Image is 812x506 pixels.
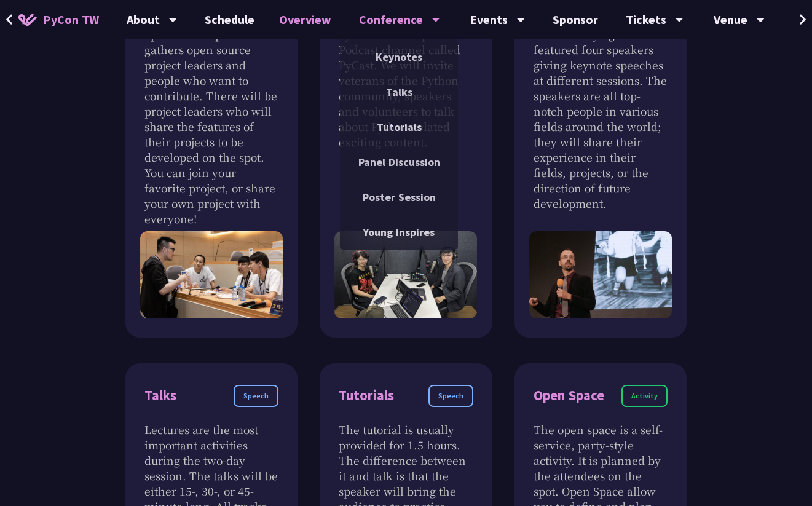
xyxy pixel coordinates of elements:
[234,385,278,407] div: Speech
[339,26,473,149] p: PyCon TW set up a Podcast channel called PyCast. We will invite veterans of the Python community,...
[340,183,458,211] a: Poster Session
[428,385,473,407] div: Speech
[144,385,176,406] div: Talks
[18,14,37,26] img: Home icon of PyCon TW 2025
[6,4,111,35] a: PyCon TW
[340,42,458,71] a: Keynotes
[340,218,458,247] a: Young Inspires
[529,231,672,318] img: Keynote
[621,385,668,407] div: Activity
[534,385,604,406] div: Open Space
[144,26,278,226] p: Sprint development gathers open source project leaders and people who want to contribute. There w...
[340,113,458,141] a: Tutorials
[43,10,99,29] span: PyCon TW
[335,231,478,318] img: PyCast
[534,26,668,211] p: The two-day agenda featured four speakers giving keynote speeches at different sessions. The spea...
[140,231,283,318] img: Sprint
[339,385,394,406] div: Tutorials
[340,77,458,106] a: Talks
[340,148,458,176] a: Panel Discussion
